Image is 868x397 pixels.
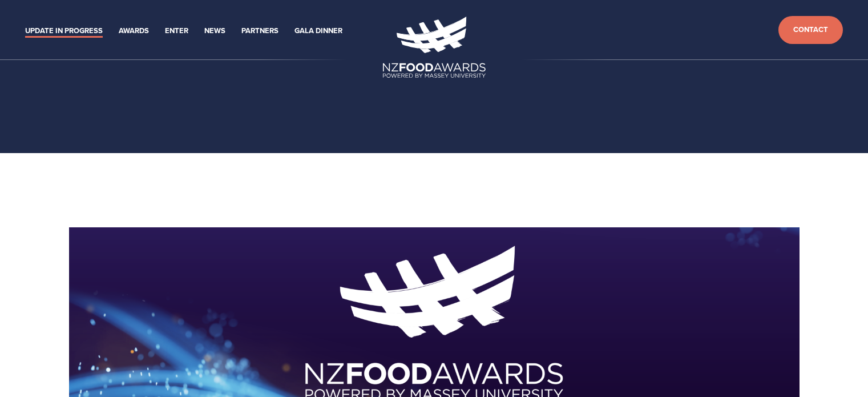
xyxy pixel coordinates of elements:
a: Gala Dinner [294,25,342,38]
a: Partners [241,25,278,38]
a: Enter [165,25,188,38]
a: News [204,25,225,38]
a: Awards [119,25,149,38]
a: Contact [778,16,843,44]
a: Update in Progress [25,25,103,38]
